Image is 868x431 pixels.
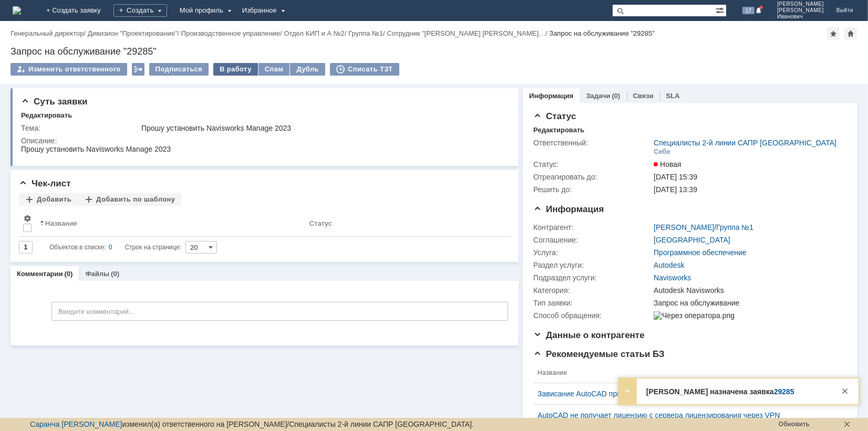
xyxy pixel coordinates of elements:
[533,248,652,257] div: Услуга:
[779,421,842,428] div: Обновить
[533,286,652,295] div: Категория:
[533,111,576,121] span: Статус
[533,204,604,214] span: Информация
[65,270,73,278] div: (0)
[533,173,652,181] div: Отреагировать до:
[586,92,611,100] a: Задачи
[19,178,71,188] span: Чек-лист
[111,270,119,278] div: (0)
[533,261,652,269] div: Раздел услуги:
[141,124,503,132] div: Прошу установить Navisworks Manage 2023
[11,46,857,57] div: Запрос на обслуживание "29285"
[13,6,21,15] img: logo
[844,27,857,40] div: Сделать домашней страницей
[654,223,753,232] div: /
[533,349,665,359] span: Рекомендуемые статьи БЗ
[181,29,284,37] div: /
[612,92,621,100] div: (0)
[633,92,654,100] a: Связи
[716,5,726,15] span: Расширенный поиск
[533,299,652,307] div: Тип заявки:
[654,261,684,269] a: Autodesk
[533,160,652,169] div: Статус:
[654,223,714,232] a: [PERSON_NAME]
[533,185,652,194] div: Решить до:
[49,244,106,251] span: Объектов в списке:
[716,223,753,232] a: Группа №1
[839,385,851,397] div: Закрыть
[533,330,645,340] span: Данные о контрагенте
[533,274,652,282] div: Подраздел услуги:
[549,29,655,37] div: Запрос на обслуживание "29285"
[533,311,652,320] div: Способ обращения:
[21,124,139,132] div: Тема:
[654,236,730,244] a: [GEOGRAPHIC_DATA]
[305,210,502,237] th: Статус
[11,29,88,37] div: /
[88,29,181,37] div: /
[654,139,836,147] a: Специалисты 2-й линии САПР [GEOGRAPHIC_DATA]
[777,7,824,14] span: [PERSON_NAME]
[21,136,505,145] div: Описание:
[29,420,773,429] div: изменил(а) ответственного на [PERSON_NAME]/Специалисты 2-й линии САПР [GEOGRAPHIC_DATA].
[23,214,32,223] span: Настройки
[132,63,144,76] div: Работа с массовостью
[533,223,652,232] div: Контрагент:
[284,29,348,37] div: /
[538,411,834,419] a: AutoCAD не получает лицензию с сервера лицензирования через VPN
[11,29,84,37] a: Генеральный директор
[387,29,549,37] div: /
[654,274,691,282] a: Navisworks
[742,7,755,14] span: 17
[113,4,167,17] div: Создать
[533,126,584,134] div: Редактировать
[284,29,344,37] a: Отдел КИП и А №2
[21,111,72,120] div: Редактировать
[88,29,178,37] a: Дивизион "Проектирование"
[843,420,851,428] div: Скрыть панель состояния. Сообщение появится, когда произойдет новое изменение
[654,248,747,257] a: Программное обеспечение
[533,236,652,244] div: Соглашение:
[777,1,824,7] span: [PERSON_NAME]
[827,27,840,40] div: Добавить в избранное
[309,219,332,227] div: Статус
[49,241,181,254] i: Строк на странице:
[621,385,634,397] div: Развернуть
[387,29,545,37] a: Сотрудник "[PERSON_NAME] [PERSON_NAME]…
[529,92,573,100] a: Информация
[774,387,794,396] a: 29285
[36,210,305,237] th: Название
[654,311,735,320] img: Через оператора.png
[666,92,680,100] a: SLA
[348,29,383,37] a: Группа №1
[17,270,63,278] a: Комментарии
[21,97,87,107] span: Суть заявки
[181,29,280,37] a: Производственное управление
[777,14,824,20] span: Иванович
[348,29,387,37] div: /
[109,241,112,254] div: 0
[85,270,109,278] a: Файлы
[45,219,77,227] div: Название
[654,148,670,156] div: Себе
[13,6,21,15] a: Перейти на домашнюю страницу
[654,185,697,194] span: [DATE] 13:39
[654,173,697,181] span: [DATE] 15:39
[654,299,842,307] div: Запрос на обслуживание
[533,139,652,147] div: Ответственный:
[654,160,681,169] span: Новая
[646,387,794,396] strong: [PERSON_NAME] назначена заявка
[30,420,122,428] a: Саранча [PERSON_NAME]
[538,390,834,398] a: Зависание AutoCAD при нажатии F8
[654,286,842,295] div: Autodesk Navisworks
[533,363,839,383] th: Название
